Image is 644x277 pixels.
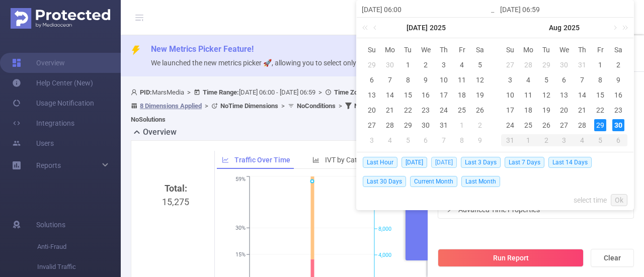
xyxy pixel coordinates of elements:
[363,42,381,57] th: Sun
[12,73,93,93] a: Help Center (New)
[456,59,468,71] div: 4
[435,118,453,133] td: July 31, 2025
[540,89,552,101] div: 12
[573,118,591,133] td: August 28, 2025
[501,72,519,87] td: August 3, 2025
[12,93,94,113] a: Usage Notification
[609,118,627,133] td: August 30, 2025
[429,18,447,38] a: 2025
[522,59,534,71] div: 28
[555,133,574,148] td: September 3, 2025
[519,45,537,54] span: Mo
[234,156,290,164] span: Traffic Over Time
[558,59,570,71] div: 30
[315,88,325,96] span: >
[36,161,61,169] span: Reports
[366,104,378,116] div: 20
[574,191,607,210] a: select time
[165,183,187,194] b: Total:
[453,103,471,118] td: July 25, 2025
[399,118,417,133] td: July 29, 2025
[420,74,432,86] div: 9
[555,87,574,103] td: August 13, 2025
[548,157,592,168] span: Last 14 Days
[555,118,574,133] td: August 27, 2025
[453,72,471,87] td: July 11, 2025
[540,104,552,116] div: 19
[591,87,609,103] td: August 15, 2025
[591,134,609,146] div: 5
[402,104,414,116] div: 22
[591,45,609,54] span: Fr
[12,53,65,73] a: Overview
[438,89,450,101] div: 17
[474,74,486,86] div: 12
[548,18,562,38] a: Aug
[438,119,450,131] div: 31
[573,42,591,57] th: Thu
[591,133,609,148] td: September 5, 2025
[384,134,396,146] div: 4
[366,74,378,86] div: 6
[576,119,588,131] div: 28
[453,42,471,57] th: Fri
[501,118,519,133] td: August 24, 2025
[417,42,435,57] th: Wed
[500,4,628,16] input: End date
[573,72,591,87] td: August 7, 2025
[381,103,399,118] td: July 21, 2025
[522,89,534,101] div: 11
[591,57,609,72] td: August 1, 2025
[399,72,417,87] td: July 8, 2025
[438,74,450,86] div: 10
[402,89,414,101] div: 15
[519,87,537,103] td: August 11, 2025
[471,118,489,133] td: August 2, 2025
[399,57,417,72] td: July 1, 2025
[555,45,574,54] span: We
[131,89,140,96] i: icon: user
[131,116,166,123] b: No Solutions
[363,118,381,133] td: July 27, 2025
[594,59,606,71] div: 1
[609,42,627,57] th: Sat
[435,87,453,103] td: July 17, 2025
[402,59,414,71] div: 1
[591,72,609,87] td: August 8, 2025
[501,42,519,57] th: Sun
[501,57,519,72] td: July 27, 2025
[576,59,588,71] div: 31
[12,113,74,133] a: Integrations
[401,157,427,168] span: [DATE]
[617,18,630,38] a: Next year (Control + right)
[381,42,399,57] th: Mon
[140,102,202,110] u: 8 Dimensions Applied
[576,74,588,86] div: 7
[609,72,627,87] td: August 9, 2025
[504,89,516,101] div: 10
[381,72,399,87] td: July 7, 2025
[537,133,555,148] td: September 2, 2025
[334,88,367,96] b: Time Zone:
[456,74,468,86] div: 11
[435,42,453,57] th: Thu
[456,104,468,116] div: 25
[435,72,453,87] td: July 10, 2025
[378,226,391,232] tspan: 8,000
[278,102,288,110] span: >
[417,103,435,118] td: July 23, 2025
[381,118,399,133] td: July 28, 2025
[612,59,624,71] div: 2
[420,104,432,116] div: 23
[366,89,378,101] div: 13
[594,74,606,86] div: 8
[474,134,486,146] div: 9
[37,237,121,257] span: Anti-Fraud
[453,87,471,103] td: July 18, 2025
[504,119,516,131] div: 24
[537,45,555,54] span: Tu
[402,134,414,146] div: 5
[573,57,591,72] td: July 31, 2025
[471,57,489,72] td: July 5, 2025
[456,89,468,101] div: 18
